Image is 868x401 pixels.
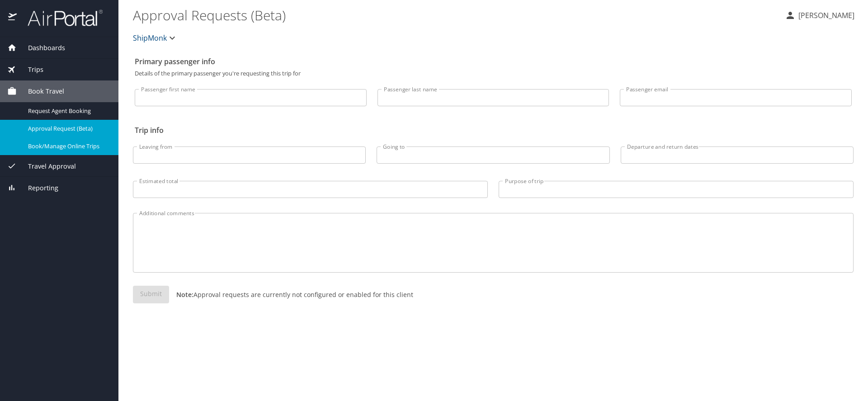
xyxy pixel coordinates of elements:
span: Request Agent Booking [28,107,108,115]
img: icon-airportal.png [8,9,18,27]
span: Book Travel [17,86,64,96]
strong: Note: [176,290,193,299]
span: ShipMonk [133,32,167,44]
button: [PERSON_NAME] [781,7,858,24]
p: Details of the primary passenger you're requesting this trip for [135,71,852,76]
h1: Approval Requests (Beta) [133,1,778,29]
p: Approval requests are currently not configured or enabled for this client [169,290,413,299]
img: airportal-logo.png [18,9,103,27]
span: Travel Approval [17,161,76,171]
span: Trips [17,65,43,75]
h2: Primary passenger info [135,54,852,69]
span: Reporting [17,183,58,193]
span: Book/Manage Online Trips [28,142,108,151]
button: ShipMonk [129,29,181,47]
p: [PERSON_NAME] [796,10,854,21]
span: Approval Request (Beta) [28,124,108,133]
span: Dashboards [17,43,65,53]
h2: Trip info [135,123,852,137]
